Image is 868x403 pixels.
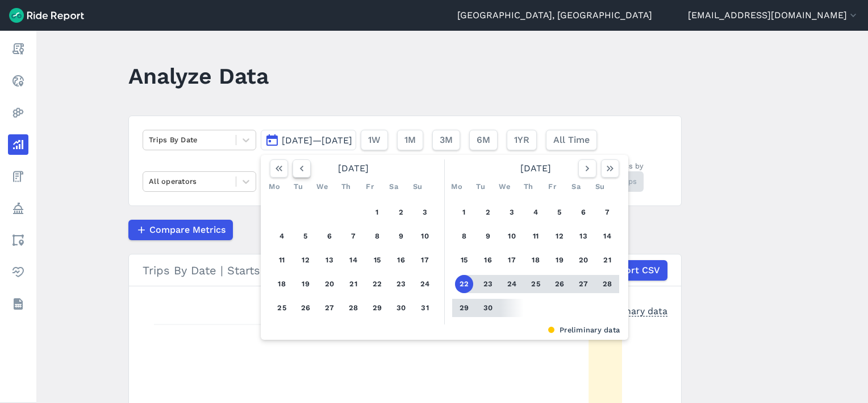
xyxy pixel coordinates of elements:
[495,178,514,196] div: We
[128,220,233,240] button: Compare Metrics
[598,227,616,245] button: 14
[448,159,624,178] div: [DATE]
[368,133,381,147] span: 1W
[598,251,616,269] button: 21
[503,275,521,293] button: 24
[503,227,521,245] button: 10
[265,178,283,196] div: Mo
[297,275,315,293] button: 19
[392,203,410,221] button: 2
[527,251,545,269] button: 18
[8,71,28,91] a: Realtime
[527,227,545,245] button: 11
[313,178,331,196] div: We
[591,178,609,196] div: Su
[416,251,434,269] button: 17
[320,275,339,293] button: 20
[455,299,473,317] button: 29
[8,262,28,282] a: Health
[550,251,569,269] button: 19
[128,60,269,92] h1: Analyze Data
[344,251,362,269] button: 14
[320,251,339,269] button: 13
[320,299,339,317] button: 27
[297,251,315,269] button: 12
[337,178,355,196] div: Th
[503,203,521,221] button: 3
[143,260,667,281] div: Trips By Date | Starts | Streetcar Buffer (0.25 mi)
[543,178,561,196] div: Fr
[503,251,521,269] button: 17
[432,130,460,150] button: 3M
[527,275,545,293] button: 25
[455,227,473,245] button: 8
[519,178,537,196] div: Th
[8,230,28,250] a: Areas
[527,203,545,221] button: 4
[282,135,352,146] span: [DATE]—[DATE]
[297,299,315,317] button: 26
[609,264,660,277] span: Export CSV
[344,227,362,245] button: 7
[550,227,569,245] button: 12
[598,203,616,221] button: 7
[479,251,497,269] button: 16
[368,275,386,293] button: 22
[514,133,529,147] span: 1YR
[8,294,28,314] a: Datasets
[416,275,434,293] button: 24
[457,9,652,22] a: [GEOGRAPHIC_DATA], [GEOGRAPHIC_DATA]
[404,133,416,147] span: 1M
[261,130,356,150] button: [DATE]—[DATE]
[368,251,386,269] button: 15
[408,178,427,196] div: Su
[546,130,597,150] button: All Time
[595,305,667,316] div: Preliminary data
[8,166,28,187] a: Fees
[567,178,585,196] div: Sa
[297,227,315,245] button: 5
[392,275,410,293] button: 23
[574,227,592,245] button: 13
[344,299,362,317] button: 28
[553,133,590,147] span: All Time
[416,227,434,245] button: 10
[574,251,592,269] button: 20
[416,203,434,221] button: 3
[392,299,410,317] button: 30
[507,130,537,150] button: 1YR
[273,227,291,245] button: 4
[550,203,569,221] button: 5
[479,275,497,293] button: 23
[479,203,497,221] button: 2
[9,8,84,23] img: Ride Report
[392,227,410,245] button: 9
[8,102,28,123] a: Heatmaps
[440,133,453,147] span: 3M
[361,178,379,196] div: Fr
[265,159,441,178] div: [DATE]
[392,251,410,269] button: 16
[397,130,423,150] button: 1M
[344,275,362,293] button: 21
[448,178,466,196] div: Mo
[320,227,339,245] button: 6
[574,275,592,293] button: 27
[273,251,291,269] button: 11
[455,203,473,221] button: 1
[479,299,497,317] button: 30
[273,299,291,317] button: 25
[479,227,497,245] button: 9
[368,203,386,221] button: 1
[8,39,28,59] a: Report
[289,178,307,196] div: Tu
[469,130,498,150] button: 6M
[598,275,616,293] button: 28
[416,299,434,317] button: 31
[455,275,473,293] button: 22
[455,251,473,269] button: 15
[574,203,592,221] button: 6
[471,178,490,196] div: Tu
[368,227,386,245] button: 8
[688,9,859,22] button: [EMAIL_ADDRESS][DOMAIN_NAME]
